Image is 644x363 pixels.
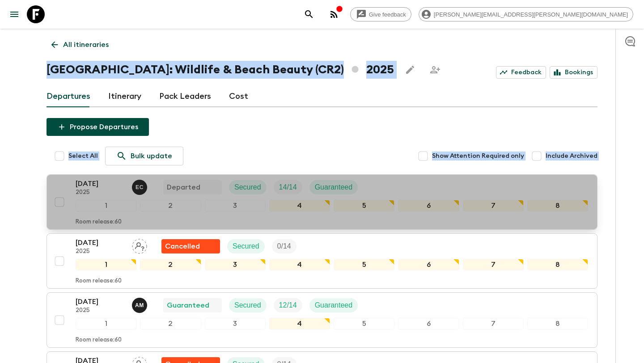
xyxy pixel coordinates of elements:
[398,318,459,329] div: 6
[315,182,353,193] p: Guaranteed
[76,237,125,248] p: [DATE]
[546,152,597,160] span: Include Archived
[76,307,125,314] p: 2025
[527,200,588,211] div: 8
[334,200,394,211] div: 5
[233,241,259,252] p: Secured
[76,296,125,307] p: [DATE]
[350,7,411,21] a: Give feedback
[76,178,125,189] p: [DATE]
[229,86,248,107] a: Cost
[269,259,330,270] div: 4
[550,66,597,79] a: Bookings
[426,61,444,79] span: Share this itinerary
[135,302,144,309] p: A M
[272,239,297,253] div: Trip Fill
[269,318,330,329] div: 4
[132,182,149,190] span: Eduardo Caravaca
[334,259,394,270] div: 5
[205,318,266,329] div: 3
[131,151,172,161] p: Bulk update
[205,259,266,270] div: 3
[68,152,98,160] span: Select All
[496,66,546,79] a: Feedback
[274,180,302,194] div: Trip Fill
[527,318,588,329] div: 8
[105,147,183,165] a: Bulk update
[159,86,211,107] a: Pack Leaders
[47,61,394,79] h1: [GEOGRAPHIC_DATA]: Wildlife & Beach Beauty (CR2) 2025
[229,180,267,194] div: Secured
[279,300,297,311] p: 12 / 14
[419,7,633,21] div: [PERSON_NAME][EMAIL_ADDRESS][PERSON_NAME][DOMAIN_NAME]
[398,200,459,211] div: 6
[364,11,411,18] span: Give feedback
[463,200,524,211] div: 7
[161,239,220,253] div: Flash Pack cancellation
[47,174,597,230] button: [DATE]2025Eduardo Caravaca DepartedSecuredTrip FillGuaranteed12345678Room release:60
[63,39,109,50] p: All itineraries
[140,200,201,211] div: 2
[5,5,23,23] button: menu
[76,278,122,285] p: Room release: 60
[401,61,419,79] button: Edit this itinerary
[132,241,147,249] span: Assign pack leader
[274,298,302,312] div: Trip Fill
[165,241,200,252] p: Cancelled
[140,259,201,270] div: 2
[227,239,265,253] div: Secured
[279,182,297,193] p: 14 / 14
[47,36,114,54] a: All itineraries
[315,300,353,311] p: Guaranteed
[398,259,459,270] div: 6
[432,152,524,160] span: Show Attention Required only
[108,86,141,107] a: Itinerary
[527,259,588,270] div: 8
[277,241,291,252] p: 0 / 14
[463,318,524,329] div: 7
[234,182,261,193] p: Secured
[76,200,136,211] div: 1
[47,118,149,136] button: Propose Departures
[76,259,136,270] div: 1
[205,200,266,211] div: 3
[47,292,597,348] button: [DATE]2025Allan MoralesGuaranteedSecuredTrip FillGuaranteed12345678Room release:60
[463,259,524,270] div: 7
[300,5,318,23] button: search adventures
[76,189,125,196] p: 2025
[132,300,149,308] span: Allan Morales
[269,200,330,211] div: 4
[140,318,201,329] div: 2
[76,337,122,344] p: Room release: 60
[229,298,267,312] div: Secured
[334,318,394,329] div: 5
[167,300,209,311] p: Guaranteed
[76,248,125,255] p: 2025
[429,11,633,18] span: [PERSON_NAME][EMAIL_ADDRESS][PERSON_NAME][DOMAIN_NAME]
[167,182,200,193] p: Departed
[47,86,90,107] a: Departures
[76,219,122,226] p: Room release: 60
[76,318,136,329] div: 1
[234,300,261,311] p: Secured
[47,233,597,289] button: [DATE]2025Assign pack leaderFlash Pack cancellationSecuredTrip Fill12345678Room release:60
[132,298,149,313] button: AM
